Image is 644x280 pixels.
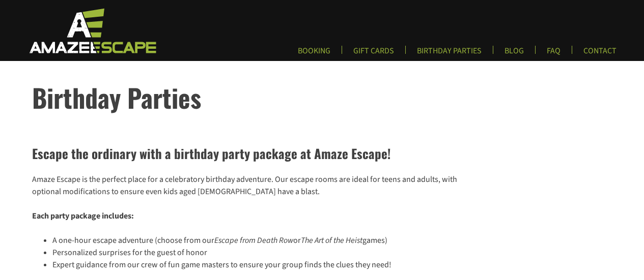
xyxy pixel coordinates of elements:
p: Amaze Escape is the perfect place for a celebratory birthday adventure. Our escape rooms are idea... [32,173,483,198]
a: BLOG [496,46,532,63]
img: Escape Room Game in Boston Area [16,7,167,54]
strong: Each party package includes: [32,210,134,222]
a: GIFT CARDS [345,46,402,63]
a: FAQ [539,46,569,63]
li: Personalized surprises for the guest of honor [52,246,483,259]
li: Expert guidance from our crew of fun game masters to ensure your group finds the clues they need! [52,259,483,271]
a: BOOKING [290,46,339,63]
h2: Escape the ordinary with a birthday party package at Amaze Escape! [32,144,483,163]
em: Escape from Death Row [214,235,293,246]
h1: Birthday Parties [32,78,644,116]
li: A one-hour escape adventure (choose from our or games) [52,234,483,246]
em: The Art of the Heist [301,235,362,246]
a: CONTACT [575,46,625,63]
a: BIRTHDAY PARTIES [409,46,490,63]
